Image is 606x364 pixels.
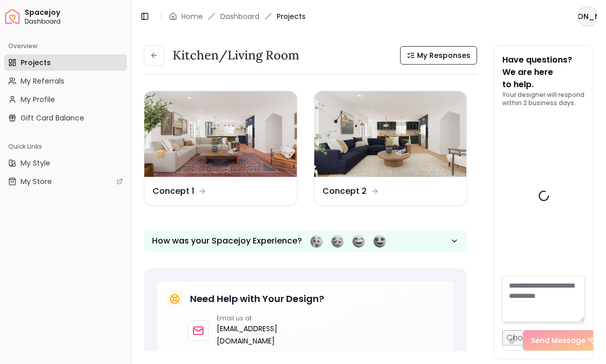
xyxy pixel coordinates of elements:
img: Concept 1 [144,91,297,177]
a: Concept 2Concept 2 [314,91,467,206]
a: My Style [4,155,127,171]
span: My Responses [417,50,470,60]
img: Concept 2 [314,91,467,177]
a: My Profile [4,91,127,108]
div: Overview [4,38,127,54]
dd: Concept 2 [323,185,367,197]
dd: Concept 1 [153,185,194,197]
button: [PERSON_NAME] [577,6,598,27]
a: My Referrals [4,73,127,89]
nav: breadcrumb [169,11,306,22]
span: Spacejoy [25,8,127,17]
span: My Referrals [21,76,64,86]
span: Projects [21,57,51,68]
a: Dashboard [220,11,259,22]
h5: Need Help with Your Design? [190,292,324,306]
a: Projects [4,54,127,71]
span: My Store [21,176,52,187]
a: Home [181,11,203,22]
button: My Responses [400,46,477,65]
div: Quick Links [4,138,127,155]
img: Spacejoy Logo [5,9,20,24]
p: Have questions? We are here to help. [502,54,585,91]
span: My Profile [21,94,55,105]
button: How was your Spacejoy Experience?Feeling terribleFeeling badFeeling goodFeeling awesome [144,231,467,252]
span: Gift Card Balance [21,113,84,123]
p: How was your Spacejoy Experience? [152,235,302,247]
a: Spacejoy [5,9,20,24]
a: Concept 1Concept 1 [144,91,297,206]
span: Projects [277,11,306,22]
a: My Store [4,173,127,190]
p: Your designer will respond within 2 business days. [502,91,585,107]
span: Dashboard [25,17,127,26]
span: [PERSON_NAME] [578,7,597,26]
a: [EMAIL_ADDRESS][DOMAIN_NAME] [217,322,277,347]
span: My Style [21,158,50,168]
h3: Kitchen/Living Room [173,47,299,64]
a: Gift Card Balance [4,110,127,126]
p: Email us at [217,314,277,322]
